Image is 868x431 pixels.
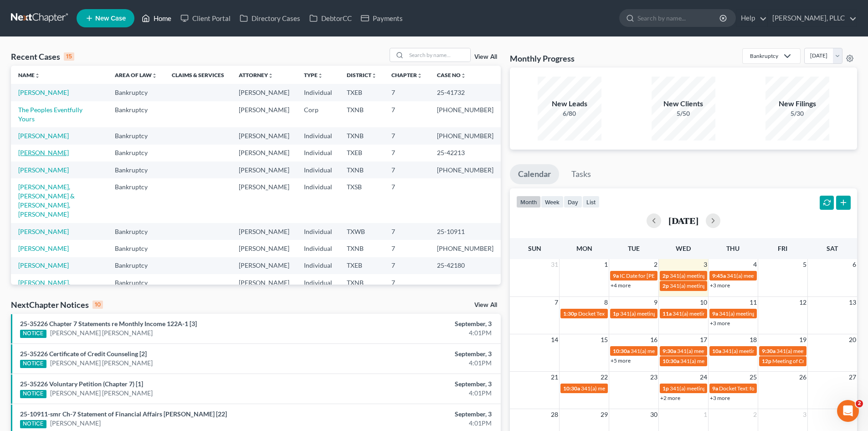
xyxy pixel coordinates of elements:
td: 7 [384,127,430,144]
a: [PERSON_NAME] [18,166,69,174]
span: 9 [653,297,658,308]
td: [PERSON_NAME] [231,257,297,274]
td: Individual [297,240,339,257]
div: 15 [64,52,74,61]
div: 4:01PM [340,419,492,428]
td: 25-42213 [430,145,501,161]
span: New Case [95,15,126,22]
div: NextChapter Notices [11,299,103,310]
td: TXEB [339,84,384,101]
span: 22 [600,372,609,383]
div: September, 3 [340,379,492,389]
div: New Leads [538,99,601,109]
td: Bankruptcy [108,127,164,144]
span: Sun [528,244,541,252]
div: September, 3 [340,349,492,358]
td: 25-10911 [430,223,501,240]
span: 3 [703,259,708,270]
span: 11a [663,310,672,317]
td: Bankruptcy [108,101,164,127]
th: Claims & Services [164,66,231,84]
span: 5 [802,259,807,270]
span: Wed [676,244,691,252]
td: 7 [384,101,430,127]
span: 10a [712,348,721,354]
span: 19 [798,334,807,345]
span: 3 [802,409,807,420]
span: 23 [649,372,658,383]
span: 341(a) meeting for [PERSON_NAME] [677,348,765,354]
td: Individual [297,178,339,223]
td: [PERSON_NAME] [231,240,297,257]
span: Thu [726,244,740,252]
div: Bankruptcy [750,52,778,60]
td: 7 [384,178,430,223]
a: +3 more [710,395,730,401]
h2: [DATE] [668,216,699,225]
span: 7 [554,297,559,308]
td: 25-42180 [430,257,501,274]
td: [PERSON_NAME] [231,84,297,101]
div: 5/50 [652,109,715,118]
span: Docket Text: for [PERSON_NAME] v. Good Leap LLC [578,310,701,317]
a: Tasks [563,164,599,184]
span: 21 [550,372,559,383]
td: [PERSON_NAME] [231,145,297,161]
span: 9a [613,272,619,279]
span: 20 [848,334,857,345]
a: [PERSON_NAME] [18,244,69,252]
span: 1p [663,385,669,392]
td: [PERSON_NAME] [231,178,297,223]
td: Individual [297,145,339,161]
td: Individual [297,127,339,144]
td: Individual [297,274,339,300]
div: 6/80 [538,109,601,118]
div: 4:01PM [340,358,492,368]
span: 8 [603,297,609,308]
h3: Monthly Progress [510,53,575,64]
td: Bankruptcy [108,161,164,178]
i: unfold_more [417,73,422,78]
span: 4 [752,259,758,270]
td: TXNB [339,240,384,257]
a: [PERSON_NAME], PLLC [768,10,857,26]
td: TXSB [339,178,384,223]
a: [PERSON_NAME] [18,261,69,269]
a: View All [474,54,497,60]
span: 2 [752,409,758,420]
span: 12p [762,358,771,364]
td: [PHONE_NUMBER] [430,101,501,127]
span: 11 [749,297,758,308]
td: Individual [297,84,339,101]
div: NOTICE [20,360,46,368]
i: unfold_more [35,73,40,78]
span: 28 [550,409,559,420]
a: +5 more [611,357,631,364]
div: September, 3 [340,410,492,419]
span: Tue [628,244,640,252]
i: unfold_more [371,73,377,78]
span: 31 [550,259,559,270]
div: 10 [92,301,103,309]
span: 29 [600,409,609,420]
td: TXEB [339,257,384,274]
a: 25-10911-smr Ch-7 Statement of Financial Affairs [PERSON_NAME] [22] [20,410,227,418]
td: [PERSON_NAME] [231,274,297,300]
a: The Peoples Eventfully Yours [18,106,82,123]
td: Bankruptcy [108,84,164,101]
td: Bankruptcy [108,274,164,300]
a: +4 more [611,282,631,289]
span: 9a [712,385,718,392]
a: [PERSON_NAME] [PERSON_NAME] [50,389,153,398]
span: 10:30a [613,348,630,354]
td: 7 [384,223,430,240]
a: +3 more [710,320,730,327]
td: [PERSON_NAME] [231,101,297,127]
a: [PERSON_NAME] [50,419,101,428]
span: 9:30a [663,348,676,354]
a: Nameunfold_more [18,72,40,78]
div: 5/30 [765,109,829,118]
a: 25-35226 Certificate of Credit Counseling [2] [20,350,147,358]
a: DebtorCC [305,10,356,26]
i: unfold_more [152,73,157,78]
